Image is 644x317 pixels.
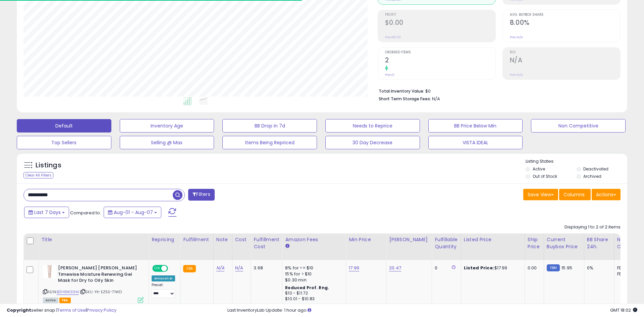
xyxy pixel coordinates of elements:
span: Profit [385,13,495,17]
div: Num of Comp. [617,236,642,250]
div: Preset: [152,283,175,298]
img: 41HyabIFo1L._SL40_.jpg [43,265,56,278]
div: FBM: 9 [617,271,639,277]
a: N/A [216,265,224,271]
span: FBA [59,298,71,303]
div: Displaying 1 to 2 of 2 items [565,224,621,230]
label: Out of Stock [533,173,557,179]
button: Non Competitive [531,119,626,133]
b: Listed Price: [464,265,494,271]
small: FBM [547,264,560,271]
span: 2025-08-16 18:02 GMT [610,307,637,313]
a: Terms of Use [57,307,86,313]
span: Last 7 Days [34,209,61,216]
button: BB Price Below Min [428,119,523,133]
a: B0149KI33M [57,289,79,295]
b: [PERSON_NAME] [PERSON_NAME] Timewise Moisture Renewing Gel Mask for Dry to Oily Skin [58,265,140,285]
span: | SKU: YK-EZ5S-71WD [80,289,122,295]
div: Current Buybox Price [547,236,581,250]
div: Listed Price [464,236,522,243]
div: Clear All Filters [23,172,53,178]
b: Short Term Storage Fees: [379,96,431,102]
span: Avg. Buybox Share [510,13,620,17]
div: 0% [587,265,609,271]
span: Ordered Items [385,51,495,54]
h2: N/A [510,56,620,65]
button: BB Drop in 7d [222,119,317,133]
small: Amazon Fees. [285,243,289,249]
h2: 2 [385,56,495,65]
div: Fulfillment Cost [254,236,279,250]
label: Archived [583,173,601,179]
small: Prev: $0.00 [385,35,401,39]
small: Prev: N/A [510,35,523,39]
div: ASIN: [43,265,144,302]
span: 15.95 [561,265,572,271]
b: Reduced Prof. Rng. [285,285,329,290]
h5: Listings [36,161,61,170]
h2: $0.00 [385,19,495,28]
div: 0 [435,265,455,271]
label: Deactivated [583,166,608,172]
button: 30 Day Decrease [325,136,420,149]
button: Save View [523,189,558,200]
div: Repricing [152,236,177,243]
button: Actions [592,189,621,200]
div: $0.30 min [285,277,341,283]
button: Default [17,119,111,133]
a: Privacy Policy [87,307,116,313]
button: VISTA IDEAL [428,136,523,149]
div: Amazon Fees [285,236,343,243]
div: Min Price [349,236,383,243]
small: Prev: N/A [510,73,523,77]
div: Ship Price [528,236,541,250]
span: OFF [167,266,178,271]
button: Needs to Reprice [325,119,420,133]
a: N/A [235,265,243,271]
span: N/A [432,96,440,102]
button: Columns [559,189,591,200]
div: Note [216,236,229,243]
small: Prev: 0 [385,73,394,77]
span: ROI [510,51,620,54]
div: 0.00 [528,265,539,271]
div: Last InventoryLab Update: 1 hour ago. [227,307,637,314]
div: 8% for <= $10 [285,265,341,271]
button: Top Sellers [17,136,111,149]
span: Compared to: [70,210,101,216]
strong: Copyright [7,307,31,313]
div: Amazon AI [152,275,175,281]
p: Listing States: [526,158,627,165]
label: Active [533,166,545,172]
button: Inventory Age [120,119,214,133]
a: 20.47 [389,265,401,271]
button: Selling @ Max [120,136,214,149]
div: $17.99 [464,265,520,271]
div: [PERSON_NAME] [389,236,429,243]
div: Title [41,236,146,243]
button: Items Being Repriced [222,136,317,149]
h2: 8.00% [510,19,620,28]
b: Total Inventory Value: [379,88,424,94]
div: Fulfillable Quantity [435,236,458,250]
div: Cost [235,236,248,243]
small: FBA [183,265,196,272]
a: 17.99 [349,265,359,271]
div: $10 - $11.72 [285,290,341,296]
span: All listings currently available for purchase on Amazon [43,298,58,303]
button: Aug-01 - Aug-07 [104,207,161,218]
span: Columns [563,191,585,198]
div: seller snap | | [7,307,116,314]
span: ON [153,266,161,271]
span: Aug-01 - Aug-07 [114,209,153,216]
div: BB Share 24h. [587,236,611,250]
div: 3.68 [254,265,277,271]
div: $10.01 - $10.83 [285,296,341,302]
button: Last 7 Days [24,207,69,218]
button: Filters [188,189,214,201]
div: 15% for > $10 [285,271,341,277]
li: $0 [379,87,615,95]
div: Fulfillment [183,236,210,243]
div: FBA: 3 [617,265,639,271]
